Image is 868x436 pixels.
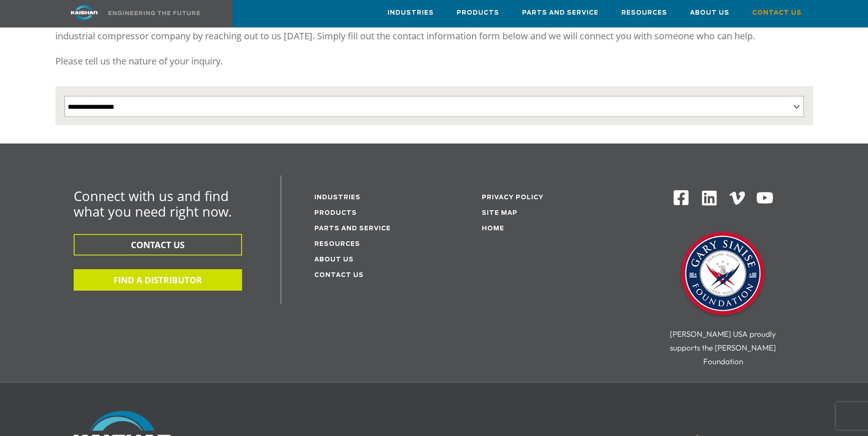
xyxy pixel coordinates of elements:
[314,195,361,201] a: Industries
[677,229,769,320] img: Gary Sinise Foundation
[729,191,745,205] img: Vimeo
[482,195,544,201] a: Privacy Policy
[670,329,776,366] span: [PERSON_NAME] USA proudly supports the [PERSON_NAME] Foundation
[74,269,242,291] button: FIND A DISTRIBUTOR
[690,0,729,25] a: About Us
[752,0,802,25] a: Contact Us
[314,226,391,232] a: Parts and service
[752,8,802,18] span: Contact Us
[457,8,499,18] span: Products
[690,8,729,18] span: About Us
[314,210,357,216] a: Products
[673,189,690,206] img: Facebook
[482,226,504,232] a: Home
[522,0,598,25] a: Parts and Service
[621,0,667,25] a: Resources
[55,52,813,70] p: Please tell us the nature of your inquiry.
[756,189,774,207] img: Youtube
[388,8,434,18] span: Industries
[74,234,242,255] button: CONTACT US
[108,11,200,15] img: Engineering the future
[621,8,667,18] span: Resources
[388,0,434,25] a: Industries
[701,189,718,207] img: Linkedin
[74,187,232,220] span: Connect with us and find what you need right now.
[314,241,360,247] a: Resources
[522,8,598,18] span: Parts and Service
[457,0,499,25] a: Products
[50,5,119,21] img: kaishan logo
[314,272,364,278] a: Contact Us
[314,257,354,263] a: About Us
[482,210,518,216] a: Site Map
